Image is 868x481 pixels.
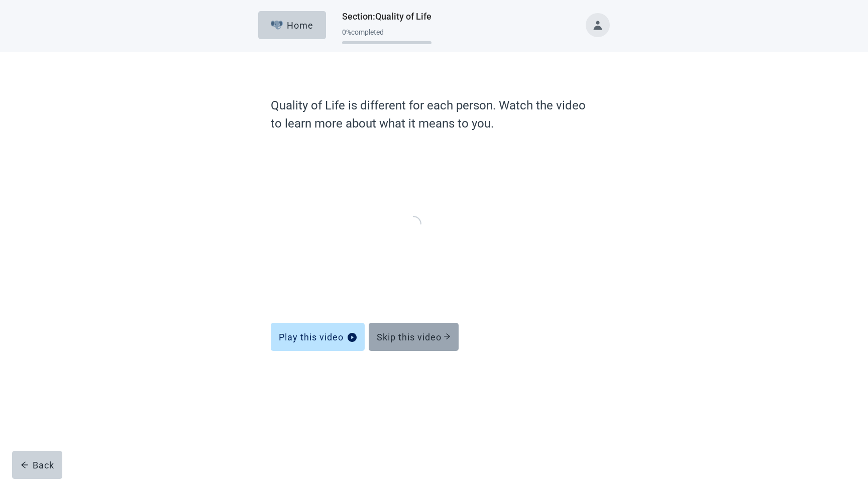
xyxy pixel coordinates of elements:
span: arrow-right [444,333,451,340]
span: play-circle [348,333,357,342]
button: Toggle account menu [586,13,610,37]
div: Skip this video [377,332,451,342]
span: loading [402,213,423,234]
button: arrow-leftBack [12,451,62,479]
div: 0 % completed [342,28,431,36]
div: Progress section [342,24,431,49]
h1: Section : Quality of Life [342,10,431,24]
button: Play this videoplay-circle [271,323,365,351]
img: Elephant [271,21,283,30]
button: ElephantHome [258,11,326,39]
div: Back [21,460,54,470]
iframe: Quality of Life [271,143,572,301]
div: Play this video [279,332,357,342]
button: Skip this video arrow-right [369,323,459,351]
div: Home [271,20,314,30]
label: Quality of Life is different for each person. Watch the video to learn more about what it means t... [271,96,598,133]
span: arrow-left [21,461,29,469]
